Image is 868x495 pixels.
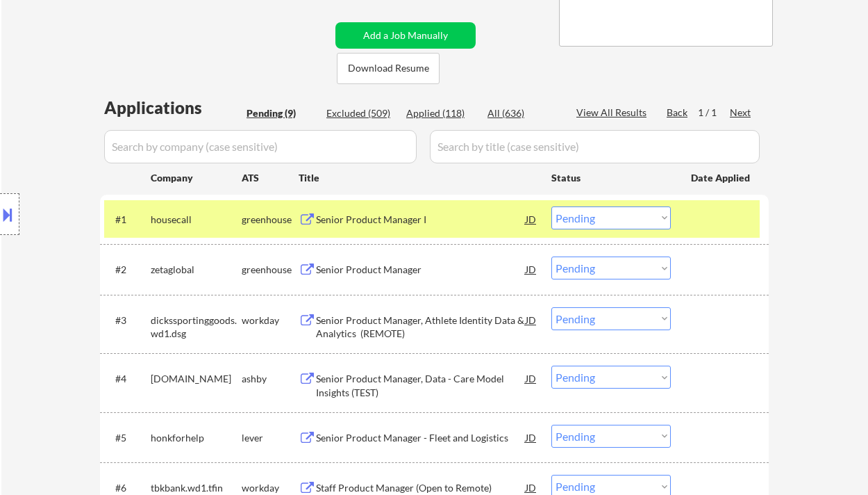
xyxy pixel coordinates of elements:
[335,22,476,49] button: Add a Job Manually
[430,130,760,163] input: Search by title (case sensitive)
[487,106,557,120] div: All (636)
[115,481,140,495] div: #6
[242,314,299,327] div: workday
[316,481,526,495] div: Staff Product Manager (Open to Remote)
[406,106,476,120] div: Applied (118)
[299,171,538,185] div: Title
[667,106,689,120] div: Back
[524,307,538,332] div: JD
[316,372,526,399] div: Senior Product Manager, Data - Care Model Insights (TEST)
[326,106,396,120] div: Excluded (509)
[524,257,538,282] div: JD
[576,106,651,120] div: View All Results
[151,372,242,386] div: [DOMAIN_NAME]
[242,431,299,445] div: lever
[242,372,299,386] div: ashby
[242,171,299,185] div: ATS
[730,106,752,120] div: Next
[698,106,730,120] div: 1 / 1
[151,481,242,495] div: tbkbank.wd1.tfin
[337,53,440,84] button: Download Resume
[691,171,752,185] div: Date Applied
[115,431,140,445] div: #5
[524,425,538,450] div: JD
[151,431,242,445] div: honkforhelp
[524,366,538,391] div: JD
[247,106,316,120] div: Pending (9)
[316,213,526,227] div: Senior Product Manager I
[316,314,526,341] div: Senior Product Manager, Athlete Identity Data & Analytics (REMOTE)
[316,431,526,445] div: Senior Product Manager - Fleet and Logistics
[242,481,299,495] div: workday
[316,263,526,277] div: Senior Product Manager
[115,372,140,386] div: #4
[551,165,671,190] div: Status
[524,206,538,232] div: JD
[242,213,299,227] div: greenhouse
[104,130,417,163] input: Search by company (case sensitive)
[242,263,299,277] div: greenhouse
